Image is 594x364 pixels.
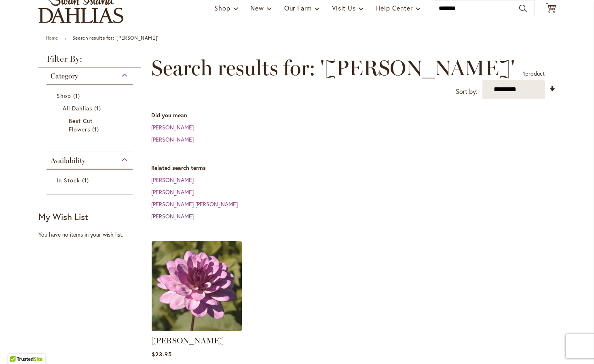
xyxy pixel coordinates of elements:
[57,176,80,184] span: In Stock
[332,4,355,12] span: Visit Us
[73,91,82,100] span: 1
[57,176,125,184] a: In Stock 1
[151,188,194,196] a: [PERSON_NAME]
[456,84,478,99] label: Sort by:
[38,231,146,239] div: You have no items in your wish list.
[69,116,113,133] a: Best Cut Flowers
[63,104,119,112] a: All Dahlias
[63,104,93,112] span: All Dahlias
[51,72,78,80] span: Category
[152,325,242,333] a: LAUREN MICHELE
[523,67,545,80] p: product
[151,56,515,80] span: Search results for: '[PERSON_NAME]'
[82,176,91,184] span: 1
[151,111,556,119] dt: Did you mean
[523,70,525,77] span: 1
[92,125,101,133] span: 1
[250,4,264,12] span: New
[151,135,194,143] a: [PERSON_NAME]
[152,336,224,345] a: [PERSON_NAME]
[151,164,556,172] dt: Related search terms
[151,200,238,208] a: [PERSON_NAME] [PERSON_NAME]
[94,104,103,112] span: 1
[214,4,230,12] span: Shop
[38,211,88,222] strong: My Wish List
[6,335,29,358] iframe: Launch Accessibility Center
[38,55,141,68] strong: Filter By:
[151,176,194,184] a: [PERSON_NAME]
[376,4,413,12] span: Help Center
[284,4,312,12] span: Our Farm
[57,91,125,100] a: Shop
[69,117,93,133] span: Best Cut Flowers
[152,241,242,331] img: LAUREN MICHELE
[51,156,85,165] span: Availability
[57,92,71,99] span: Shop
[151,212,194,220] a: [PERSON_NAME]
[151,123,194,131] a: [PERSON_NAME]
[72,35,159,41] strong: Search results for: '[PERSON_NAME]'
[46,35,58,41] a: Home
[152,350,172,358] span: $23.95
